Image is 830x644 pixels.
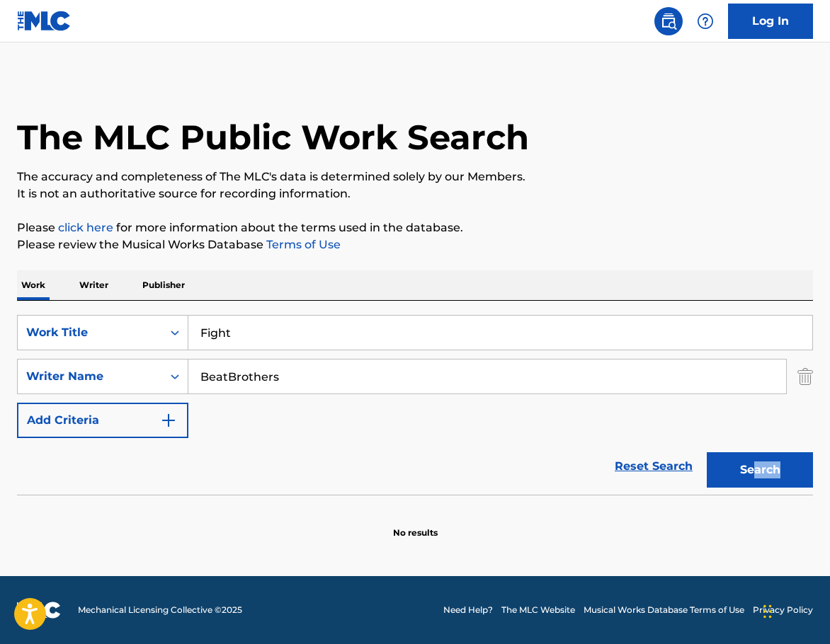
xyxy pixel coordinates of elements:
[608,451,700,482] a: Reset Search
[584,604,744,616] a: Musical Works Database Terms of Use
[17,236,813,253] p: Please review the Musical Works Database
[17,116,529,159] h1: The MLC Public Work Search
[501,604,575,616] a: The MLC Website
[443,604,493,616] a: Need Help?
[691,7,720,35] div: Help
[17,11,72,31] img: MLC Logo
[707,452,813,488] button: Search
[78,604,242,616] span: Mechanical Licensing Collective © 2025
[26,324,154,341] div: Work Title
[75,270,113,300] p: Writer
[393,510,438,539] p: No results
[654,7,683,35] a: Public Search
[17,602,61,619] img: logo
[17,168,813,185] p: The accuracy and completeness of The MLC's data is determined solely by our Members.
[26,368,154,385] div: Writer Name
[753,604,813,616] a: Privacy Policy
[58,221,113,234] a: click here
[160,412,177,429] img: 9d2ae6d4665cec9f34b9.svg
[763,590,772,633] div: Drag
[138,270,189,300] p: Publisher
[17,403,188,438] button: Add Criteria
[660,13,677,30] img: search
[17,185,813,202] p: It is not an authoritative source for recording information.
[728,4,813,39] a: Log In
[759,576,830,644] iframe: Chat Widget
[697,13,714,30] img: help
[17,219,813,236] p: Please for more information about the terms used in the database.
[797,359,813,394] img: Delete Criterion
[17,270,50,300] p: Work
[17,315,813,495] form: Search Form
[263,238,341,251] a: Terms of Use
